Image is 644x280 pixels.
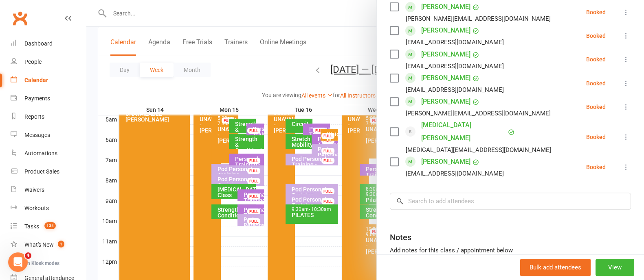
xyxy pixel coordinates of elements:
[24,59,42,65] div: People
[390,193,631,210] input: Search to add attendees
[24,95,50,102] div: Payments
[421,95,470,108] a: [PERSON_NAME]
[11,144,86,163] a: Automations
[8,252,28,272] iframe: Intercom live chat
[24,150,57,156] div: Automations
[24,113,44,120] div: Reports
[24,205,49,211] div: Workouts
[24,241,54,248] div: What's New
[25,252,31,259] span: 4
[586,134,606,140] div: Booked
[11,35,86,53] a: Dashboard
[421,48,470,61] a: [PERSON_NAME]
[390,232,411,243] div: Notes
[406,145,551,155] div: [MEDICAL_DATA][EMAIL_ADDRESS][DOMAIN_NAME]
[406,168,504,179] div: [EMAIL_ADDRESS][DOMAIN_NAME]
[11,163,86,181] a: Product Sales
[421,72,470,85] a: [PERSON_NAME]
[390,245,631,255] div: Add notes for this class / appointment below
[11,71,86,89] a: Calendar
[11,53,86,71] a: People
[11,181,86,199] a: Waivers
[406,61,504,72] div: [EMAIL_ADDRESS][DOMAIN_NAME]
[406,37,504,48] div: [EMAIL_ADDRESS][DOMAIN_NAME]
[586,56,606,62] div: Booked
[24,77,48,83] div: Calendar
[406,13,551,24] div: [PERSON_NAME][EMAIL_ADDRESS][DOMAIN_NAME]
[406,85,504,95] div: [EMAIL_ADDRESS][DOMAIN_NAME]
[11,199,86,217] a: Workouts
[520,259,591,276] button: Bulk add attendees
[24,168,59,175] div: Product Sales
[10,8,30,28] a: Clubworx
[11,126,86,144] a: Messages
[586,33,606,39] div: Booked
[24,132,50,138] div: Messages
[11,217,86,236] a: Tasks 134
[406,108,551,119] div: [PERSON_NAME][EMAIL_ADDRESS][DOMAIN_NAME]
[44,222,56,229] span: 134
[421,155,470,168] a: [PERSON_NAME]
[421,24,470,37] a: [PERSON_NAME]
[421,119,506,145] a: [MEDICAL_DATA][PERSON_NAME]
[58,241,64,247] span: 1
[586,104,606,110] div: Booked
[24,187,44,193] div: Waivers
[24,223,39,230] div: Tasks
[11,236,86,254] a: What's New1
[421,0,470,13] a: [PERSON_NAME]
[586,164,606,170] div: Booked
[586,80,606,86] div: Booked
[11,89,86,108] a: Payments
[586,9,606,15] div: Booked
[596,259,634,276] button: View
[11,108,86,126] a: Reports
[24,40,53,47] div: Dashboard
